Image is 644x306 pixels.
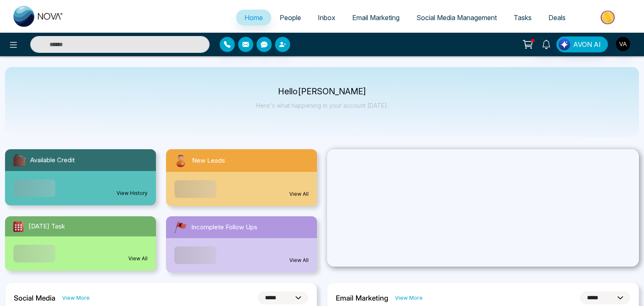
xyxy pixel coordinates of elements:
[256,88,388,95] p: Hello [PERSON_NAME]
[161,149,322,206] a: New LeadsView All
[161,216,322,272] a: Incomplete Follow UpsView All
[408,10,505,26] a: Social Media Management
[191,223,257,232] span: Incomplete Follow Ups
[12,153,27,168] img: availableCredit.svg
[173,220,188,235] img: followUps.svg
[344,10,408,26] a: Email Marketing
[30,156,75,165] span: Available Credit
[540,10,574,26] a: Deals
[128,255,148,262] a: View All
[548,13,566,22] span: Deals
[236,10,271,26] a: Home
[616,37,630,51] img: User Avatar
[514,13,532,22] span: Tasks
[289,190,309,198] a: View All
[289,257,309,264] a: View All
[416,13,497,22] span: Social Media Management
[173,153,189,169] img: newLeads.svg
[271,10,309,26] a: People
[558,39,570,50] img: Lead Flow
[29,222,65,231] span: [DATE] Task
[309,10,344,26] a: Inbox
[256,102,388,109] p: Here's what happening in your account [DATE].
[13,6,64,27] img: Nova CRM Logo
[505,10,540,26] a: Tasks
[12,220,25,233] img: todayTask.svg
[280,13,301,22] span: People
[62,294,90,302] a: View More
[395,294,423,302] a: View More
[318,13,335,22] span: Inbox
[556,36,608,52] button: AVON AI
[578,8,639,27] img: Market-place.gif
[336,294,388,302] h2: Email Marketing
[573,39,601,49] span: AVON AI
[117,189,148,197] a: View History
[244,13,263,22] span: Home
[14,294,55,302] h2: Social Media
[192,156,225,166] span: New Leads
[352,13,400,22] span: Email Marketing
